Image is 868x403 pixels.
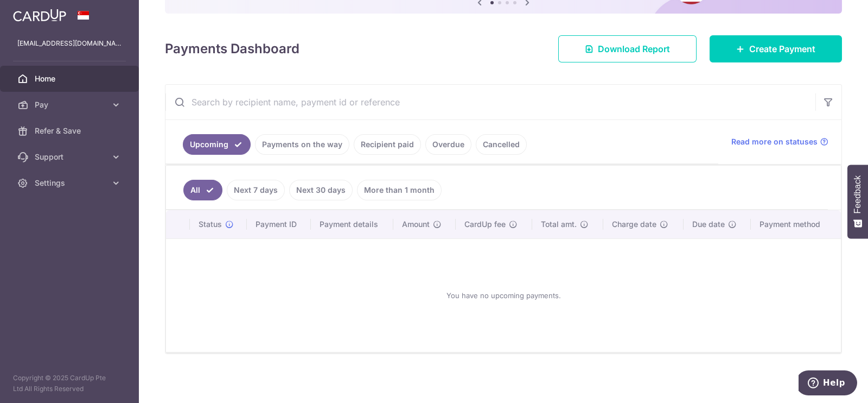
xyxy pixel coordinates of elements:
[183,180,222,200] a: All
[35,178,106,188] span: Settings
[692,219,725,230] span: Due date
[247,210,311,238] th: Payment ID
[183,134,251,155] a: Upcoming
[35,152,106,162] span: Support
[357,180,442,200] a: More than 1 month
[749,42,815,55] span: Create Payment
[731,136,828,147] a: Read more on statuses
[751,210,841,238] th: Payment method
[402,219,430,230] span: Amount
[35,125,106,136] span: Refer & Save
[13,9,66,22] img: CardUp
[476,134,527,155] a: Cancelled
[289,180,353,200] a: Next 30 days
[425,134,471,155] a: Overdue
[165,85,815,119] input: Search by recipient name, payment id or reference
[227,180,285,200] a: Next 7 days
[464,219,506,230] span: CardUp fee
[612,219,656,230] span: Charge date
[558,35,697,62] a: Download Report
[598,42,670,55] span: Download Report
[311,210,394,238] th: Payment details
[799,370,857,398] iframe: Opens a widget where you can find more information
[165,39,299,59] h4: Payments Dashboard
[541,219,577,230] span: Total amt.
[35,99,106,110] span: Pay
[847,165,868,238] button: Feedback - Show survey
[179,248,828,343] div: You have no upcoming payments.
[17,38,122,49] p: [EMAIL_ADDRESS][DOMAIN_NAME]
[35,73,106,84] span: Home
[710,35,842,62] a: Create Payment
[731,136,818,147] span: Read more on statuses
[199,219,222,230] span: Status
[354,134,421,155] a: Recipient paid
[255,134,349,155] a: Payments on the way
[853,175,863,213] span: Feedback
